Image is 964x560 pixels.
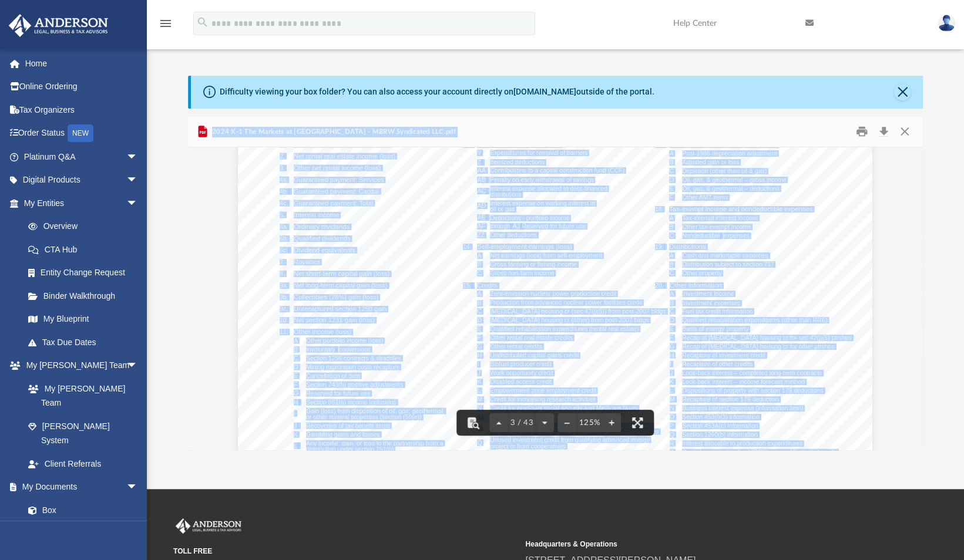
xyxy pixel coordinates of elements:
[16,261,156,285] a: Entity Change Request
[477,362,479,367] span: I
[669,253,673,259] span: A
[490,362,552,367] span: Biofuel producer credit
[280,306,288,312] span: 9c.
[874,123,895,141] button: Download
[477,344,482,350] span: G
[682,177,786,183] span: Oil, gas, & geothermal – gross income
[294,295,378,301] span: Collectibles (28%) gain (loss)
[294,338,298,344] span: A
[669,271,674,276] span: C
[477,177,486,183] span: AB
[682,388,823,394] span: Dispositions of property with section 179 deductions
[477,388,481,394] span: L
[938,15,955,32] img: User Pic
[682,335,852,341] span: Recap of [MEDICAL_DATA] housing cr for sec 42(j)(5) ptrshps
[724,233,749,239] span: expenses
[306,409,444,414] span: Gain (loss) from disposition of oil, gas, geothermal,
[490,397,596,403] span: Credit for increasing research activities
[306,356,401,362] span: Section 1256 contracts & straddles
[490,429,659,435] span: cr or qualifying [MEDICAL_DATA] project cr from cooperatives
[490,335,573,341] span: Other rental real estate credits
[126,191,150,215] span: arrow_drop_down
[188,147,923,450] div: Document Viewer
[8,75,156,99] a: Online Ordering
[512,224,520,230] span: AJ
[682,397,779,403] span: Recapture of section 179 deduction
[477,150,481,156] span: Y
[477,142,560,148] span: Other deductions, continued
[8,98,156,122] a: Tax Organizers
[850,123,874,141] button: Print
[490,201,595,207] span: Interest expense on working interest in
[280,295,288,301] span: 9b.
[490,326,639,332] span: Qualified rehabilitation expenditures (rental real estate)
[16,308,150,331] a: My Blueprint
[477,326,481,332] span: E
[490,388,596,394] span: Empowerment zone employment credit
[477,160,481,166] span: Z
[210,127,456,137] span: 2024 K-1 The Markets at [GEOGRAPHIC_DATA] - MBRW Syndicated LLC.pdf
[306,347,335,353] span: Involuntary
[294,248,355,254] span: Dividend equivalents
[894,84,911,100] button: Close
[624,410,650,436] button: Enter fullscreen
[513,87,576,96] a: [DOMAIN_NAME]
[670,283,721,289] span: Other information
[463,244,471,250] span: 14.
[306,423,390,429] span: Recoveries of tax benefit items
[306,365,399,370] span: Mining exploration costs recapture
[306,391,370,397] span: Reserved for future use
[670,414,674,420] span: O
[682,379,805,385] span: Look-back interest – income forecast method
[669,186,673,192] span: E
[280,236,288,242] span: 6b.
[655,207,663,212] span: 18.
[682,370,822,376] span: Look-back interest – completed long-term contracts
[294,382,297,388] span: F
[477,244,572,250] span: Self-employment earnings (loss)
[280,224,288,230] span: 6a.
[490,253,602,259] span: Net earnings (loss) from self-employment
[490,444,566,450] span: project cr from cooperatives
[682,318,828,323] span: Qualified rehabilitation expenditures (other than RRE)
[490,262,577,268] span: Gross farming or fishing income
[682,195,728,201] span: Other AMT items
[477,440,482,446] span: Q
[280,166,285,171] span: 3.
[490,379,552,385] span: Disabled access credit
[490,406,637,411] span: Credit for employer social security and Medicare taxes
[126,168,150,193] span: arrow_drop_down
[294,443,297,449] span: L
[670,326,674,332] span: E
[670,335,673,341] span: F
[682,253,768,259] span: Cash and marketable securities
[16,284,156,308] a: Binder Walkthrough
[339,347,371,353] span: conversions
[280,259,285,265] span: 7.
[669,160,673,166] span: B
[196,16,209,29] i: search
[682,186,780,192] span: Oil, gas, & geothermal – deductions
[8,168,156,192] a: Digital Productsarrow_drop_down
[670,397,675,403] span: M
[173,518,244,534] img: Anderson Advisors Platinum Portal
[294,356,298,362] span: C
[682,450,837,456] span: Capital construction fund (CCF) nonqualified withdrawals
[306,447,394,453] span: distribution under section 751(b)
[477,309,482,315] span: C
[477,262,481,268] span: B
[463,142,471,148] span: 13.
[477,291,481,297] span: A
[670,362,671,367] span: I
[294,177,384,183] span: Guaranteed payment: Services
[525,539,869,549] small: Headquarters & Operations
[669,262,673,268] span: B
[682,406,803,411] span: Business interest expense (information item)
[280,283,288,289] span: 9a.
[16,215,156,238] a: Overview
[557,410,576,436] button: Zoom out
[682,353,765,359] span: Recapture of investment credit
[294,306,387,312] span: Unrecaptured section 1250 gain
[280,189,288,195] span: 4b.
[682,271,721,276] span: Other property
